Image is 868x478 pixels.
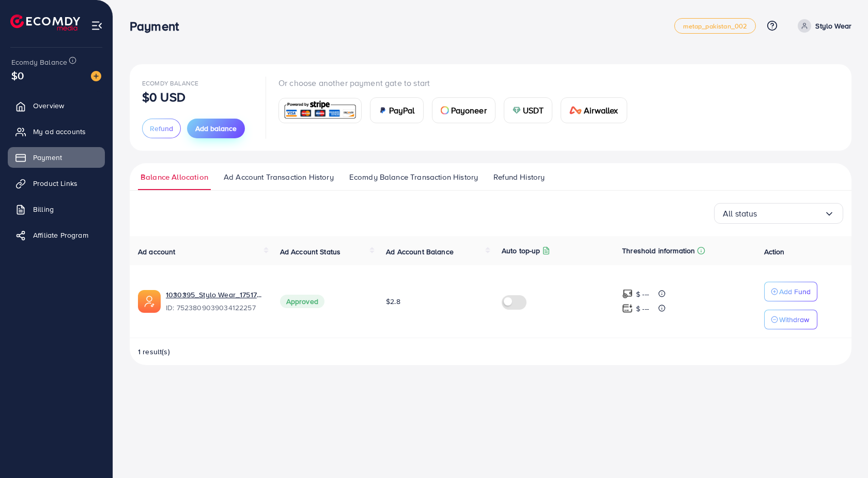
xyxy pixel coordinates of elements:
[11,68,24,83] span: $0
[379,106,387,114] img: card
[764,247,785,257] span: Action
[91,20,103,32] img: menu
[8,173,105,194] a: Product Links
[33,100,64,111] span: Overview
[142,119,181,138] button: Refund
[150,123,173,134] span: Refund
[33,152,62,163] span: Payment
[166,289,263,300] a: 1030395_Stylo Wear_1751773316264
[138,346,170,357] span: 1 result(s)
[33,126,86,137] span: My ad accounts
[8,95,105,116] a: Overview
[33,230,88,240] span: Affiliate Program
[282,99,358,122] img: card
[622,288,633,299] img: top-up amount
[33,178,78,189] span: Product Links
[195,123,237,134] span: Add balance
[8,199,105,220] a: Billing
[636,302,649,315] p: $ ---
[441,106,449,114] img: card
[166,302,263,313] span: ID: 7523809039034122257
[389,104,415,117] span: PayPal
[451,104,487,117] span: Payoneer
[142,79,198,88] span: Ecomdy Balance
[757,206,824,222] input: Search for option
[674,18,756,34] a: metap_pakistan_002
[8,225,105,245] a: Affiliate Program
[278,98,362,123] a: card
[569,106,582,114] img: card
[349,171,478,183] span: Ecomdy Balance Transaction History
[386,247,454,257] span: Ad Account Balance
[504,97,553,123] a: cardUSDT
[166,289,263,313] div: <span class='underline'>1030395_Stylo Wear_1751773316264</span></br>7523809039034122257
[138,247,176,257] span: Ad account
[683,23,748,30] span: metap_pakistan_002
[142,91,185,103] p: $0 USD
[794,19,851,33] a: Stylo Wear
[824,431,860,470] iframe: Chat
[138,290,161,313] img: ic-ads-acc.e4c84228.svg
[584,104,618,117] span: Airwallex
[278,77,636,89] p: Or choose another payment gate to start
[130,19,187,34] h3: Payment
[8,147,105,168] a: Payment
[10,15,80,31] img: logo
[8,121,105,142] a: My ad accounts
[513,106,521,114] img: card
[523,104,544,117] span: USDT
[764,282,817,301] button: Add Fund
[622,244,695,257] p: Threshold information
[815,20,851,32] p: Stylo Wear
[714,203,843,224] div: Search for option
[280,295,324,308] span: Approved
[561,97,627,123] a: cardAirwallex
[187,119,245,138] button: Add balance
[370,97,424,123] a: cardPayPal
[386,296,400,307] span: $2.8
[723,206,757,222] span: All status
[91,71,101,81] img: image
[622,303,633,314] img: top-up amount
[280,247,341,257] span: Ad Account Status
[141,171,208,183] span: Balance Allocation
[779,313,809,326] p: Withdraw
[636,288,649,300] p: $ ---
[11,57,67,67] span: Ecomdy Balance
[764,310,817,329] button: Withdraw
[432,97,495,123] a: cardPayoneer
[224,171,334,183] span: Ad Account Transaction History
[33,204,54,214] span: Billing
[493,171,545,183] span: Refund History
[502,244,540,257] p: Auto top-up
[779,285,811,298] p: Add Fund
